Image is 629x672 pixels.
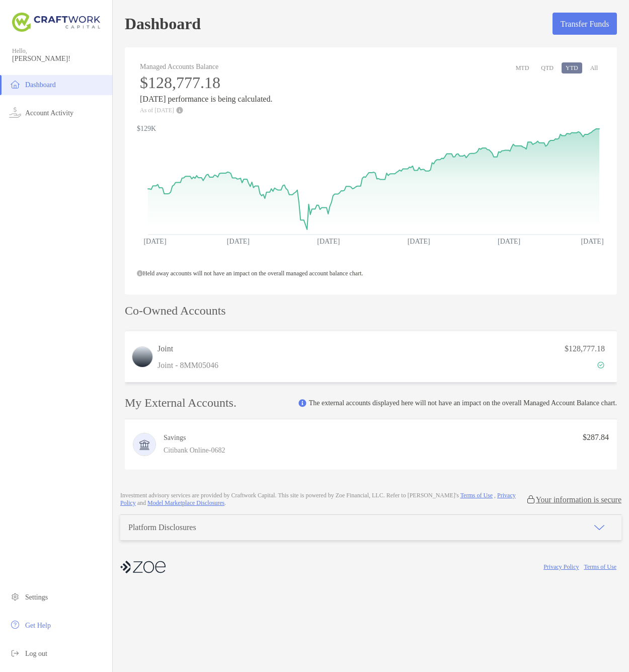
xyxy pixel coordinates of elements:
[125,12,201,35] h5: Dashboard
[133,433,155,456] img: Citi® Savings Account
[125,305,617,317] p: Co-Owned Accounts
[562,62,582,73] button: YTD
[158,343,218,355] h3: Joint
[565,342,605,355] p: $128,777.18
[158,359,218,371] p: Joint - 8MM05046
[586,62,602,73] button: All
[593,521,605,534] img: icon arrow
[536,495,621,504] p: Your information is secure
[140,73,272,92] h3: $128,777.18
[164,446,211,454] span: Citibank Online -
[581,238,603,245] text: [DATE]
[9,590,21,603] img: settings icon
[227,238,250,245] text: [DATE]
[317,238,340,245] text: [DATE]
[143,238,166,245] text: [DATE]
[584,563,616,570] a: Terms of Use
[597,361,604,368] img: Account Status icon
[9,619,21,631] img: get-help icon
[164,433,225,442] h4: Savings
[298,399,306,407] img: info
[25,622,51,629] span: Get Help
[25,593,48,601] span: Settings
[498,238,520,245] text: [DATE]
[211,446,225,454] span: 0682
[512,62,533,73] button: MTD
[137,270,363,277] span: Held away accounts will not have an impact on the overall managed account balance chart.
[120,492,516,506] a: Privacy Policy
[12,4,100,40] img: Zoe Logo
[9,647,21,659] img: logout icon
[9,78,21,90] img: household icon
[543,563,579,570] a: Privacy Policy
[140,73,272,114] div: [DATE] performance is being calculated.
[140,107,272,114] p: As of [DATE]
[25,650,47,657] span: Log out
[583,433,609,441] span: $287.84
[128,523,196,532] div: Platform Disclosures
[537,62,558,73] button: QTD
[553,13,617,35] button: Transfer Funds
[460,492,493,499] a: Terms of Use
[408,238,430,245] text: [DATE]
[176,107,183,114] img: Performance Info
[147,499,224,506] a: Model Marketplace Disclosures
[125,397,237,409] p: My External Accounts.
[120,556,166,578] img: company logo
[140,62,272,71] h4: Managed Accounts Balance
[120,492,526,507] p: Investment advisory services are provided by Craftwork Capital . This site is powered by Zoe Fina...
[25,81,56,89] span: Dashboard
[25,109,73,117] span: Account Activity
[132,347,152,367] img: logo account
[137,125,156,132] text: $129K
[12,55,106,63] span: [PERSON_NAME]!
[309,398,617,408] p: The external accounts displayed here will not have an impact on the overall Managed Account Balan...
[9,106,21,118] img: activity icon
